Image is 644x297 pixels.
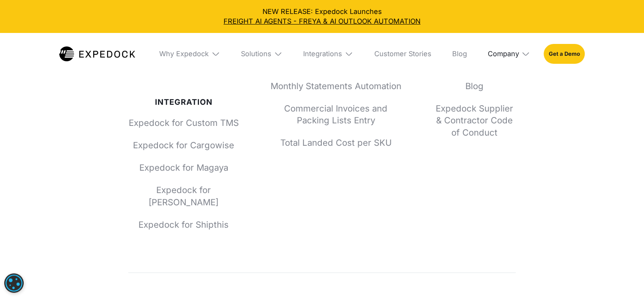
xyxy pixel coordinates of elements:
a: Expedock Supplier & Contractor Code of Conduct [433,103,516,139]
div: Integrations [296,33,360,74]
a: Expedock for Magaya [128,162,239,174]
a: Total Landed Cost per SKU [267,137,405,149]
a: FREIGHT AI AGENTS - FREYA & AI OUTLOOK AUTOMATION [7,16,637,26]
div: Integration [128,97,239,106]
iframe: Chat Widget [503,206,644,297]
div: Solutions [241,49,271,58]
div: Why Expedock [152,33,227,74]
a: Get a Demo [544,44,585,64]
div: Solutions [234,33,289,74]
a: Expedock for Custom TMS [128,117,239,129]
div: Company [487,49,519,58]
div: NEW RELEASE: Expedock Launches [7,7,637,26]
a: Expedock for Cargowise [128,139,239,152]
div: Company [481,33,537,74]
a: Monthly Statements Automation [267,80,405,93]
a: Blog [433,80,516,93]
div: Integrations [303,49,342,58]
div: Why Expedock [159,49,209,58]
a: Customer Stories [367,33,438,74]
a: Expedock for [PERSON_NAME] [128,184,239,208]
a: Blog [445,33,474,74]
div: Widget de chat [503,206,644,297]
a: Expedock for Shipthis [128,219,239,231]
a: Commercial Invoices and Packing Lists Entry [267,103,405,127]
